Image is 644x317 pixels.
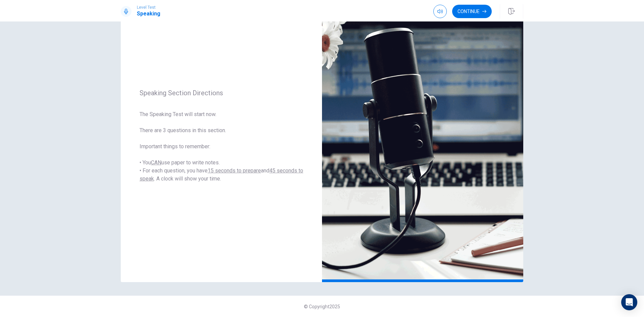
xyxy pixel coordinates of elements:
span: Speaking Section Directions [140,89,303,97]
u: CAN [151,159,161,166]
h1: Speaking [137,10,160,18]
span: The Speaking Test will start now. There are 3 questions in this section. Important things to reme... [140,110,303,183]
div: Open Intercom Messenger [621,294,637,310]
span: © Copyright 2025 [304,304,340,309]
u: 15 seconds to prepare [208,167,261,174]
span: Level Test [137,5,160,10]
button: Continue [452,5,492,18]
